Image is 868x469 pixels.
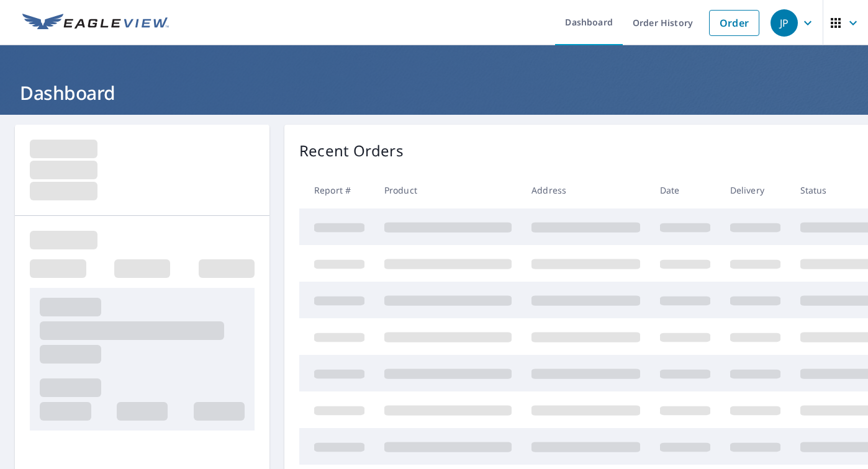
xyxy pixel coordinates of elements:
[522,172,650,208] th: Address
[720,172,790,208] th: Delivery
[15,80,853,105] h1: Dashboard
[709,10,759,36] a: Order
[771,9,798,37] div: JP
[299,140,404,162] p: Recent Orders
[650,172,720,208] th: Date
[22,14,169,32] img: EV Logo
[374,172,522,208] th: Product
[299,172,374,208] th: Report #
